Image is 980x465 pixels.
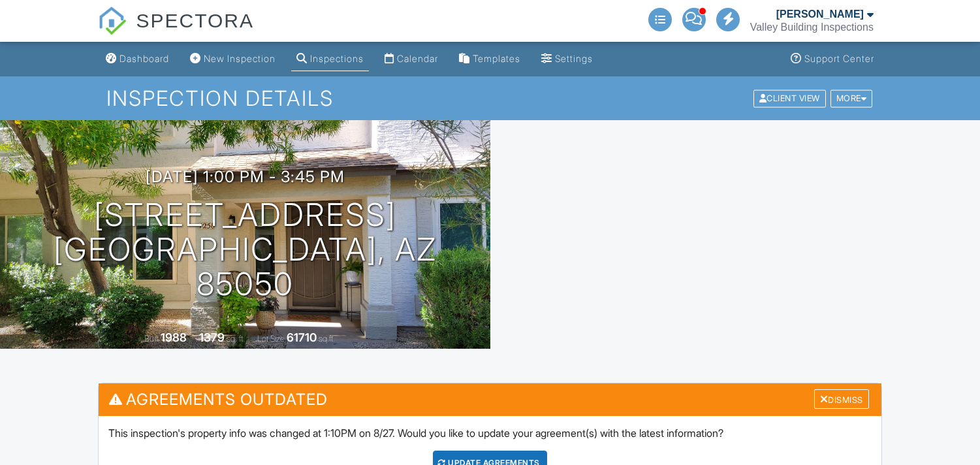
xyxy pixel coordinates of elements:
[101,47,174,71] a: Dashboard
[397,53,438,64] div: Calendar
[204,53,276,64] div: New Inspection
[750,21,874,34] div: Valley Building Inspections
[146,168,345,185] h3: [DATE] 1:00 pm - 3:45 pm
[185,47,281,71] a: New Inspection
[98,7,127,35] img: The Best Home Inspection Software - Spectora
[776,8,864,21] div: [PERSON_NAME]
[291,47,369,71] a: Inspections
[319,334,335,344] span: sq.ft.
[98,20,254,44] a: SPECTORA
[454,47,526,71] a: Templates
[287,330,317,344] div: 61710
[310,53,364,64] div: Inspections
[752,93,829,103] a: Client View
[814,389,869,409] div: Dismiss
[99,383,881,415] h3: Agreements Outdated
[106,87,874,110] h1: Inspection Details
[473,53,520,64] div: Templates
[830,89,873,107] div: More
[785,47,879,71] a: Support Center
[379,47,443,71] a: Calendar
[119,53,169,64] div: Dashboard
[161,330,187,344] div: 1988
[804,53,874,64] div: Support Center
[753,89,826,107] div: Client View
[144,334,159,344] span: Built
[257,334,285,344] span: Lot Size
[199,330,225,344] div: 1379
[536,47,598,71] a: Settings
[227,334,245,344] span: sq. ft.
[555,53,593,64] div: Settings
[136,7,255,34] span: SPECTORA
[21,198,469,301] h1: [STREET_ADDRESS] [GEOGRAPHIC_DATA], AZ 85050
